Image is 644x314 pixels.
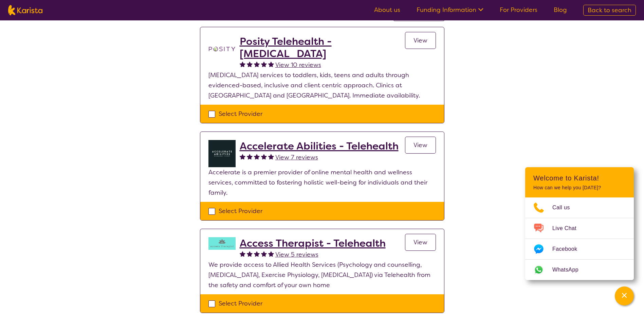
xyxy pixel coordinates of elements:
img: fullstar [268,154,274,159]
span: Facebook [552,244,585,254]
img: fullstar [268,61,274,67]
a: View 7 reviews [275,152,318,162]
img: fullstar [247,61,253,67]
span: View [413,238,427,246]
a: Access Therapist - Telehealth [240,237,386,249]
a: Web link opens in a new tab. [525,260,634,280]
img: fullstar [247,251,253,257]
span: WhatsApp [552,265,587,275]
a: View [405,234,436,251]
img: fullstar [247,154,253,159]
span: Live Chat [552,223,585,233]
a: View [405,32,436,49]
a: Blog [554,6,567,14]
img: t1bslo80pcylnzwjhndq.png [208,35,236,63]
img: hzy3j6chfzohyvwdpojv.png [208,237,236,250]
p: How can we help you [DATE]? [533,185,626,191]
img: fullstar [254,154,260,159]
a: About us [374,6,400,14]
span: View 10 reviews [275,61,321,69]
h2: Welcome to Karista! [533,174,626,182]
p: We provide access to Allied Health Services (Psychology and counselling, [MEDICAL_DATA], Exercise... [208,260,436,290]
a: For Providers [500,6,537,14]
img: byb1jkvtmcu0ftjdkjvo.png [208,140,236,167]
img: fullstar [261,154,267,159]
img: fullstar [254,251,260,257]
a: Back to search [583,5,636,16]
img: fullstar [254,61,260,67]
a: Funding Information [417,6,483,14]
ul: Choose channel [525,197,634,280]
img: fullstar [261,251,267,257]
p: Accelerate is a premier provider of online mental health and wellness services, committed to fost... [208,167,436,198]
span: Call us [552,203,578,213]
button: Channel Menu [615,286,634,306]
span: View 7 reviews [275,153,318,161]
div: Channel Menu [525,167,634,280]
span: View 5 reviews [275,250,318,259]
a: View 10 reviews [275,60,321,70]
img: fullstar [240,154,245,159]
img: fullstar [240,61,245,67]
a: View 5 reviews [275,249,318,260]
span: View [413,141,427,149]
a: Posity Telehealth - [MEDICAL_DATA] [240,35,405,60]
img: Karista logo [8,5,42,15]
span: View [413,36,427,45]
p: [MEDICAL_DATA] services to toddlers, kids, teens and adults through evidenced-based, inclusive an... [208,70,436,101]
a: Accelerate Abilities - Telehealth [240,140,399,152]
img: fullstar [268,251,274,257]
img: fullstar [240,251,245,257]
img: fullstar [261,61,267,67]
a: View [405,137,436,154]
span: Back to search [588,6,631,14]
